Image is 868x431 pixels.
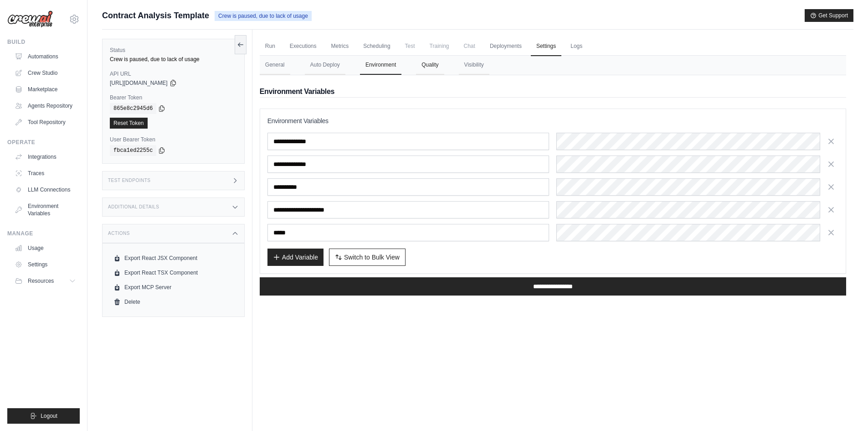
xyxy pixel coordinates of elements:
button: Quality [416,56,444,75]
span: Contract Analysis Template [102,9,209,22]
a: Executions [284,37,322,56]
span: Training is not available until the deployment is complete [424,37,455,55]
h2: Environment Variables [260,86,846,97]
a: Delete [110,295,237,309]
span: Switch to Bulk View [344,253,400,262]
label: API URL [110,70,237,78]
a: Marketplace [11,82,80,97]
button: Resources [11,274,80,288]
code: 865e8c2945d6 [110,103,156,114]
span: Logout [41,412,57,420]
div: Build [7,38,80,46]
button: Get Support [805,9,853,22]
span: Chat is not available until the deployment is complete [458,37,481,55]
div: Operate [7,139,80,146]
a: Settings [11,257,80,272]
a: Traces [11,166,80,181]
span: [URL][DOMAIN_NAME] [110,79,168,87]
label: Bearer Token [110,94,237,101]
button: Add Variable [267,249,324,266]
a: Crew Studio [11,66,80,80]
a: LLM Connections [11,182,80,197]
a: Integrations [11,150,80,164]
a: Metrics [326,37,354,56]
button: Logout [7,408,80,424]
a: Usage [11,241,80,255]
a: Settings [531,37,561,56]
a: Scheduling [358,37,395,56]
a: Export MCP Server [110,280,237,295]
h3: Test Endpoints [108,178,151,183]
span: Test [400,37,421,55]
button: General [260,56,290,75]
a: Environment Variables [11,199,80,221]
a: Tool Repository [11,115,80,130]
div: Manage [7,230,80,237]
button: Environment [360,56,401,75]
a: Run [260,37,281,56]
h3: Environment Variables [267,116,838,125]
a: Export React JSX Component [110,251,237,265]
a: Automations [11,49,80,64]
a: Agents Repository [11,99,80,113]
button: Visibility [459,56,489,75]
a: Logs [565,37,588,56]
nav: Tabs [260,56,846,75]
label: Status [110,47,237,54]
span: Crew is paused, due to lack of usage [215,11,312,21]
code: fbca1ed2255c [110,145,156,156]
div: Crew is paused, due to lack of usage [110,56,237,63]
a: Reset Token [110,118,148,129]
span: Resources [28,277,54,285]
a: Export React TSX Component [110,265,237,280]
h3: Actions [108,231,130,236]
h3: Additional Details [108,204,159,210]
label: User Bearer Token [110,136,237,143]
button: Switch to Bulk View [329,249,406,266]
img: Logo [7,10,53,28]
button: Auto Deploy [305,56,345,75]
a: Deployments [484,37,527,56]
